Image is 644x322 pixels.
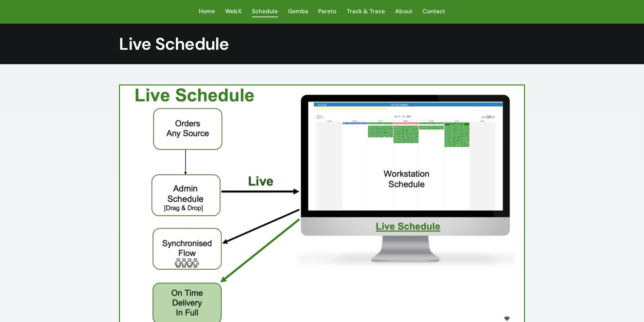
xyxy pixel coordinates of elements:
[318,6,337,17] a: Pareto
[347,6,385,17] a: Track & Trace
[252,6,278,17] a: Schedule
[347,6,385,16] span: Track & Trace
[423,6,445,16] span: Contact
[199,6,215,17] a: Home
[288,6,308,17] a: Gemba
[119,34,525,54] h1: Live Schedule
[318,6,337,16] span: Pareto
[288,6,308,16] span: Gemba
[395,6,412,17] a: About
[225,6,242,17] a: WebX
[395,6,412,16] span: About
[225,6,242,16] span: WebX
[199,6,215,16] span: Home
[423,6,445,17] a: Contact
[252,6,278,16] span: Schedule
